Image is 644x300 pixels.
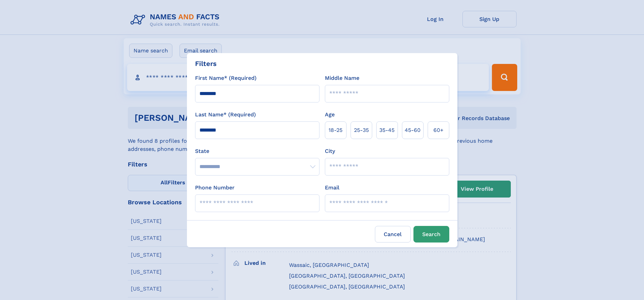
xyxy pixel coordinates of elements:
[195,59,217,69] div: Filters
[379,126,395,134] span: 35‑45
[413,226,449,243] button: Search
[195,111,256,119] label: Last Name* (Required)
[329,126,342,134] span: 18‑25
[325,74,359,82] label: Middle Name
[325,111,335,119] label: Age
[354,126,369,134] span: 25‑35
[195,147,319,155] label: State
[195,74,257,82] label: First Name* (Required)
[375,226,411,243] label: Cancel
[195,184,235,192] label: Phone Number
[433,126,444,134] span: 60+
[325,184,339,192] label: Email
[405,126,421,134] span: 45‑60
[325,147,335,155] label: City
